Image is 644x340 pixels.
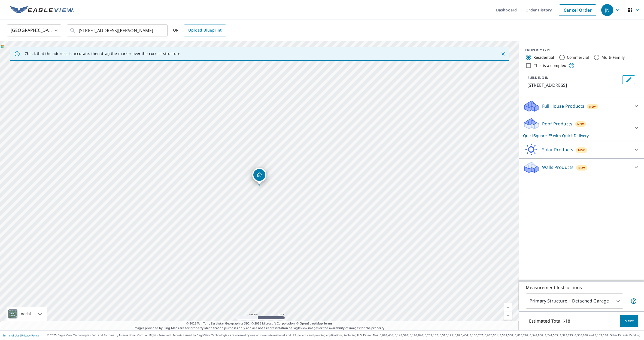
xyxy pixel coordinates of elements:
[523,161,640,174] div: Walls ProductsNew
[542,146,573,153] p: Solar Products
[300,321,323,325] a: OpenStreetMap
[577,122,584,126] span: New
[542,120,572,127] p: Roof Products
[559,4,596,16] a: Cancel Order
[526,293,623,309] div: Primary Structure + Detached Garage
[624,318,634,324] span: Next
[523,117,640,138] div: Roof ProductsNewQuickSquares™ with Quick Delivery
[324,321,333,325] a: Terms
[252,168,266,185] div: Dropped pin, building 1, Residential property, 508 Sheffield Dr Richardson, TX 75081
[173,24,226,36] div: OR
[3,333,20,337] a: Terms of Use
[601,4,613,16] div: JN
[504,311,512,320] a: Current Level 17, Zoom Out
[527,75,548,80] p: BUILDING ID
[25,51,181,56] p: Check that the address is accurate, then drag the marker over the correct structure.
[602,55,625,60] label: Multi-Family
[525,48,637,52] div: PROPERTY TYPE
[526,284,637,291] p: Measurement Instructions
[578,148,585,152] span: New
[578,166,585,170] span: New
[10,6,74,14] img: EV Logo
[21,333,39,337] a: Privacy Policy
[79,23,156,38] input: Search by address or latitude-longitude
[542,164,573,171] p: Walls Products
[523,143,640,156] div: Solar ProductsNew
[630,298,637,304] span: Your report will include the primary structure and a detached garage if one exists.
[188,27,221,34] span: Upload Blueprint
[7,307,47,321] div: Aerial
[19,307,32,321] div: Aerial
[527,82,620,88] p: [STREET_ADDRESS]
[567,55,589,60] label: Commercial
[7,23,61,38] div: [GEOGRAPHIC_DATA]
[504,303,512,311] a: Current Level 17, Zoom In
[589,104,596,109] span: New
[620,315,638,327] button: Next
[533,55,554,60] label: Residential
[523,100,640,113] div: Full House ProductsNew
[534,63,566,68] label: This is a complex
[525,315,575,327] p: Estimated Total: $18
[622,75,635,84] button: Edit building 1
[186,321,333,326] span: © 2025 TomTom, Earthstar Geographics SIO, © 2025 Microsoft Corporation, ©
[184,24,226,36] a: Upload Blueprint
[3,334,39,337] p: |
[47,333,641,337] p: © 2025 Eagle View Technologies, Inc. and Pictometry International Corp. All Rights Reserved. Repo...
[523,133,630,138] p: QuickSquares™ with Quick Delivery
[500,50,507,57] button: Close
[542,103,584,109] p: Full House Products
